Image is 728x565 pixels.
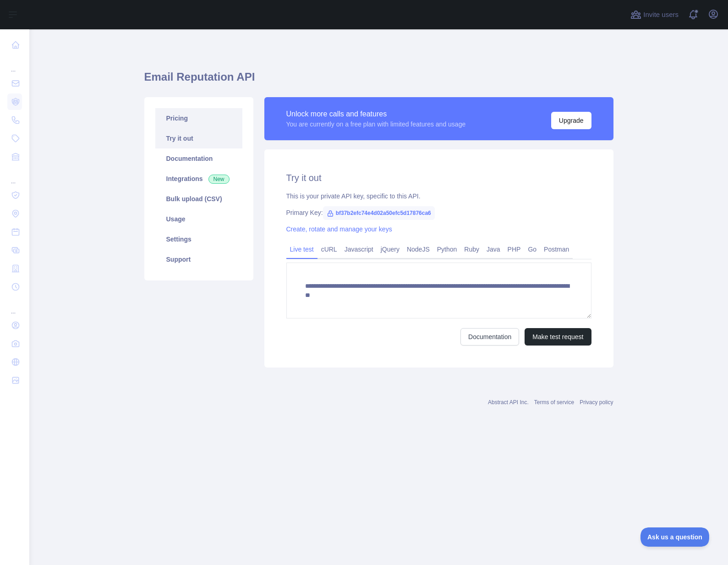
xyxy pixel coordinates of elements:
div: ... [7,297,22,315]
a: Try it out [155,128,242,148]
a: Bulk upload (CSV) [155,189,242,209]
a: Live test [286,242,317,257]
div: This is your private API key, specific to this API. [286,192,591,201]
a: cURL [317,242,341,257]
iframe: Toggle Customer Support [640,527,710,547]
a: NodeJS [403,242,433,257]
a: Java [483,242,504,257]
a: Javascript [341,242,377,257]
span: Invite users [643,10,679,20]
button: Upgrade [551,112,591,129]
a: Terms of service [534,399,574,406]
a: Usage [155,209,242,229]
a: Abstract API Inc. [488,399,529,406]
button: Make test request [525,328,591,346]
h2: Try it out [286,171,591,184]
a: Go [524,242,540,257]
div: Primary Key: [286,208,591,217]
div: Unlock more calls and features [286,109,466,120]
div: ... [7,167,22,185]
a: Postman [540,242,573,257]
a: PHP [504,242,525,257]
a: Settings [155,229,242,249]
a: Integrations New [155,169,242,189]
a: Pricing [155,108,242,128]
a: Documentation [155,148,242,169]
span: New [208,175,230,184]
a: Support [155,249,242,269]
div: ... [7,55,22,73]
a: Ruby [460,242,483,257]
button: Invite users [629,7,680,22]
h1: Email Reputation API [144,70,613,92]
a: Create, rotate and manage your keys [286,225,392,233]
span: bf37b2efc74e4d02a50efc5d17876ca6 [323,206,435,220]
a: Privacy policy [580,399,613,406]
a: Documentation [460,328,519,346]
a: Python [433,242,461,257]
div: You are currently on a free plan with limited features and usage [286,120,466,129]
a: jQuery [377,242,403,257]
